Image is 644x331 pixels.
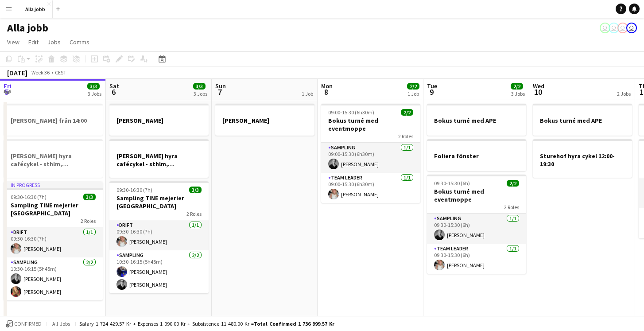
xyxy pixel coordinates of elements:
[66,36,93,48] a: Comms
[4,82,12,90] span: Fri
[7,68,27,77] div: [DATE]
[533,139,632,178] app-job-card: Sturehof hyra cykel 12:00-19:30
[215,104,314,136] app-job-card: [PERSON_NAME]
[4,319,43,329] button: Confirmed
[186,210,202,217] span: 2 Roles
[434,180,470,187] span: 09:30-15:30 (6h)
[50,320,72,327] span: All jobs
[617,90,631,97] div: 2 Jobs
[427,175,526,274] app-job-card: 09:30-15:30 (6h)2/2Bokus turné med eventmoppe2 RolesSampling1/109:30-15:30 (6h)[PERSON_NAME]Team ...
[609,23,619,33] app-user-avatar: Emil Hasselberg
[215,82,226,90] span: Sun
[511,90,525,97] div: 3 Jobs
[427,117,526,125] h3: Bokus turné med APE
[83,194,96,200] span: 3/3
[109,82,119,90] span: Sat
[427,82,437,90] span: Tue
[109,220,209,250] app-card-role: Drift1/109:30-16:30 (7h)[PERSON_NAME]
[194,90,207,97] div: 3 Jobs
[47,38,61,46] span: Jobs
[427,187,526,203] h3: Bokus turné med eventmoppe
[4,139,103,178] app-job-card: [PERSON_NAME] hyra cafécykel - sthlm, [GEOGRAPHIC_DATA], cph
[4,36,23,48] a: View
[398,133,413,140] span: 2 Roles
[4,201,103,217] h3: Sampling TINE mejerier [GEOGRAPHIC_DATA]
[507,180,519,187] span: 2/2
[427,104,526,136] app-job-card: Bokus turné med APE
[214,87,226,97] span: 7
[427,214,526,244] app-card-role: Sampling1/109:30-15:30 (6h)[PERSON_NAME]
[79,320,334,327] div: Salary 1 724 429.57 kr + Expenses 1 090.00 kr + Subsistence 11 480.00 kr =
[254,320,334,327] span: Total Confirmed 1 736 999.57 kr
[617,23,628,33] app-user-avatar: Hedda Lagerbielke
[504,204,519,210] span: 2 Roles
[70,38,89,46] span: Comms
[108,87,119,97] span: 6
[533,117,632,125] h3: Bokus turné med APE
[193,83,206,90] span: 3/3
[189,187,202,193] span: 3/3
[407,90,419,97] div: 1 Job
[533,82,544,90] span: Wed
[321,117,420,132] h3: Bokus turné med eventmoppe
[87,83,100,90] span: 3/3
[109,104,209,136] app-job-card: [PERSON_NAME]
[328,109,374,116] span: 09:00-15:30 (6h30m)
[302,90,313,97] div: 1 Job
[109,117,209,125] h3: [PERSON_NAME]
[533,152,632,168] h3: Sturehof hyra cykel 12:00-19:30
[4,152,103,168] h3: [PERSON_NAME] hyra cafécykel - sthlm, [GEOGRAPHIC_DATA], cph
[626,23,637,33] app-user-avatar: Stina Dahl
[109,181,209,293] app-job-card: 09:30-16:30 (7h)3/3Sampling TINE mejerier [GEOGRAPHIC_DATA]2 RolesDrift1/109:30-16:30 (7h)[PERSON...
[109,139,209,178] app-job-card: [PERSON_NAME] hyra cafécykel - sthlm, [GEOGRAPHIC_DATA], cph
[4,181,103,188] div: In progress
[533,104,632,136] app-job-card: Bokus turné med APE
[116,187,152,193] span: 09:30-16:30 (7h)
[18,0,53,18] button: Alla jobb
[4,181,103,300] app-job-card: In progress09:30-16:30 (7h)3/3Sampling TINE mejerier [GEOGRAPHIC_DATA]2 RolesDrift1/109:30-16:30 ...
[426,87,437,97] span: 9
[215,117,314,125] h3: [PERSON_NAME]
[321,173,420,203] app-card-role: Team Leader1/109:00-15:30 (6h30m)[PERSON_NAME]
[7,21,48,35] h1: Alla jobb
[401,109,413,116] span: 2/2
[109,250,209,293] app-card-role: Sampling2/210:30-16:15 (5h45m)[PERSON_NAME][PERSON_NAME]
[11,194,47,200] span: 09:30-16:30 (7h)
[4,104,103,136] app-job-card: [PERSON_NAME] från 14:00
[28,38,39,46] span: Edit
[511,83,523,90] span: 2/2
[531,87,544,97] span: 10
[7,38,19,46] span: View
[25,36,42,48] a: Edit
[81,218,96,224] span: 2 Roles
[2,87,12,97] span: 5
[88,90,101,97] div: 3 Jobs
[44,36,64,48] a: Jobs
[29,69,51,76] span: Week 36
[320,87,333,97] span: 8
[321,143,420,173] app-card-role: Sampling1/109:00-15:30 (6h30m)[PERSON_NAME]
[407,83,419,90] span: 2/2
[4,227,103,257] app-card-role: Drift1/109:30-16:30 (7h)[PERSON_NAME]
[4,257,103,300] app-card-role: Sampling2/210:30-16:15 (5h45m)[PERSON_NAME][PERSON_NAME]
[109,194,209,210] h3: Sampling TINE mejerier [GEOGRAPHIC_DATA]
[427,152,526,160] h3: Foliera fönster
[14,321,42,327] span: Confirmed
[4,117,103,125] h3: [PERSON_NAME] från 14:00
[427,139,526,171] app-job-card: Foliera fönster
[600,23,610,33] app-user-avatar: August Löfgren
[321,104,420,203] app-job-card: 09:00-15:30 (6h30m)2/2Bokus turné med eventmoppe2 RolesSampling1/109:00-15:30 (6h30m)[PERSON_NAME...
